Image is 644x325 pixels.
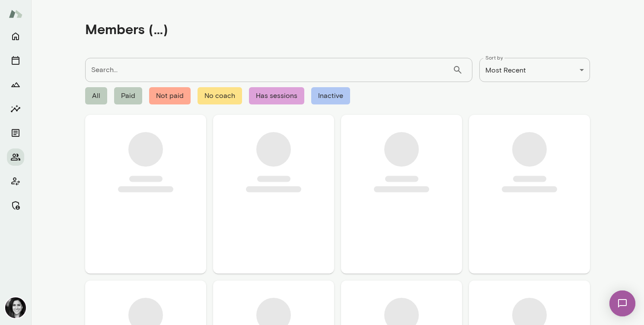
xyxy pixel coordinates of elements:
[7,28,24,45] button: Home
[7,124,24,142] button: Documents
[485,54,503,61] label: Sort by
[7,148,24,166] button: Members
[9,6,22,22] img: Mento
[198,87,242,104] span: No coach
[479,58,590,82] div: Most Recent
[7,52,24,69] button: Sessions
[149,87,191,104] span: Not paid
[5,297,26,318] img: Jamie Albers
[7,100,24,117] button: Insights
[311,87,350,104] span: Inactive
[85,87,107,104] span: All
[7,76,24,93] button: Growth Plan
[249,87,304,104] span: Has sessions
[114,87,142,104] span: Paid
[7,197,24,214] button: Manage
[7,173,24,190] button: Client app
[85,21,168,37] h4: Members (...)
